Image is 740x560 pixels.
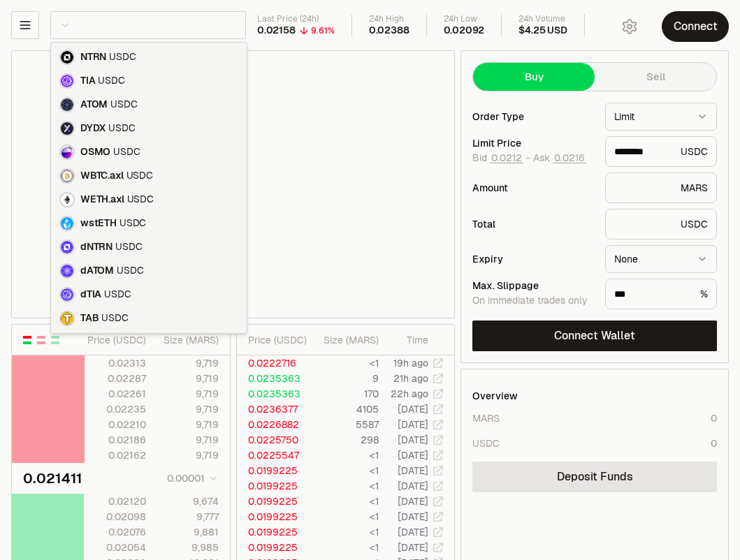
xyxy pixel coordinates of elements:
img: dTIA Logo [61,288,73,301]
span: TIA [80,75,95,87]
img: wstETH Logo [61,217,73,230]
span: NTRN [80,51,106,64]
img: WETH.axl Logo [61,193,73,206]
img: WBTC.axl Logo [61,170,73,182]
span: dNTRN [80,241,113,253]
span: USDC [119,217,146,230]
img: DYDX Logo [61,122,73,135]
img: OSMO Logo [61,146,73,159]
img: dATOM Logo [61,265,73,277]
span: DYDX [80,122,106,135]
span: USDC [108,122,135,135]
span: WETH.axl [80,193,124,206]
span: USDC [126,170,153,182]
span: wstETH [80,217,117,230]
span: WBTC.axl [80,170,124,182]
span: USDC [101,312,128,325]
span: USDC [104,288,131,301]
span: dATOM [80,265,114,277]
span: USDC [98,75,124,87]
img: ATOM Logo [61,98,73,111]
span: TAB [80,312,99,325]
span: USDC [113,146,140,159]
img: dNTRN Logo [61,241,73,253]
span: ATOM [80,98,108,111]
span: USDC [110,98,137,111]
span: OSMO [80,146,110,159]
img: TAB Logo [61,312,73,325]
img: TIA Logo [61,75,73,87]
span: USDC [109,51,136,64]
span: USDC [127,193,154,206]
img: NTRN Logo [61,51,73,64]
span: USDC [115,241,142,253]
span: USDC [117,265,143,277]
span: dTIA [80,288,101,301]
